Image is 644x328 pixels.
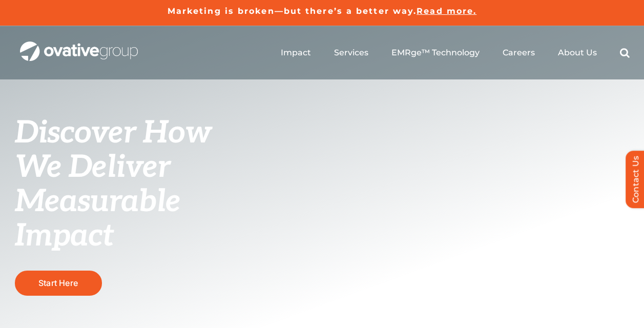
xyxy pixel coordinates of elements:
a: Start Here [15,271,102,296]
span: Discover How [15,115,212,152]
a: About Us [558,48,597,58]
span: Start Here [38,278,78,288]
a: Search [620,48,630,58]
a: Marketing is broken—but there’s a better way. [168,6,417,16]
a: EMRge™ Technology [391,48,480,58]
span: We Deliver Measurable Impact [15,149,181,255]
a: OG_Full_horizontal_WHT [20,40,138,50]
a: Read more. [417,6,476,16]
a: Services [334,48,368,58]
nav: Menu [281,36,630,69]
a: Careers [503,48,535,58]
a: Impact [281,48,311,58]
